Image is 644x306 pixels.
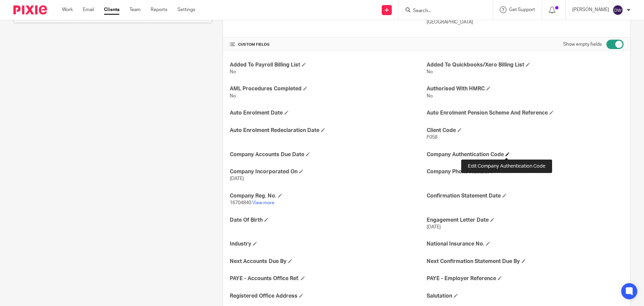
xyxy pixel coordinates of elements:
[427,258,624,265] h4: Next Confirmation Statement Due By
[427,135,437,140] span: F058
[230,293,427,300] h4: Registered Office Address
[129,6,141,13] a: Team
[509,7,535,12] span: Get Support
[230,127,427,134] h4: Auto Enrolment Redeclaration Date
[427,275,624,282] h4: PAYE - Employer Reference
[230,192,427,200] h4: Company Reg. No.
[427,151,624,158] h4: Company Authentication Code
[230,217,427,224] h4: Date Of Birth
[427,192,624,200] h4: Confirmation Statement Date
[427,241,624,248] h4: National Insurance No.
[177,6,195,13] a: Settings
[427,61,624,69] h4: Added To Quickbooks/Xero Billing List
[13,5,47,14] img: Pixie
[427,70,433,74] span: No
[230,151,427,158] h4: Company Accounts Due Date
[427,19,624,26] p: [GEOGRAPHIC_DATA]
[252,201,274,205] a: View more
[427,85,624,92] h4: Authorised With HMRC
[612,5,623,15] img: svg%3E
[230,70,236,74] span: No
[427,293,624,300] h4: Salutation
[427,217,624,224] h4: Engagement Letter Date
[427,225,441,229] span: [DATE]
[230,85,427,92] h4: AML Procedures Completed
[230,61,427,69] h4: Added To Payroll Billing List
[83,6,94,13] a: Email
[572,6,609,13] p: [PERSON_NAME]
[230,176,244,181] span: [DATE]
[427,94,433,98] span: No
[230,275,427,282] h4: PAYE - Accounts Office Ref.
[427,127,624,134] h4: Client Code
[230,201,251,205] span: 16704840
[151,6,167,13] a: Reports
[230,241,427,248] h4: Industry
[230,258,427,265] h4: Next Accounts Due By
[104,6,119,13] a: Clients
[427,110,624,117] h4: Auto Enrolment Pension Scheme And Reference
[412,8,473,14] input: Search
[230,94,236,98] span: No
[62,6,73,13] a: Work
[427,168,624,175] h4: Company Phone Number
[563,41,602,48] label: Show empty fields
[230,42,427,47] h4: CUSTOM FIELDS
[230,110,427,117] h4: Auto Enrolment Date
[230,168,427,175] h4: Company Incorporated On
